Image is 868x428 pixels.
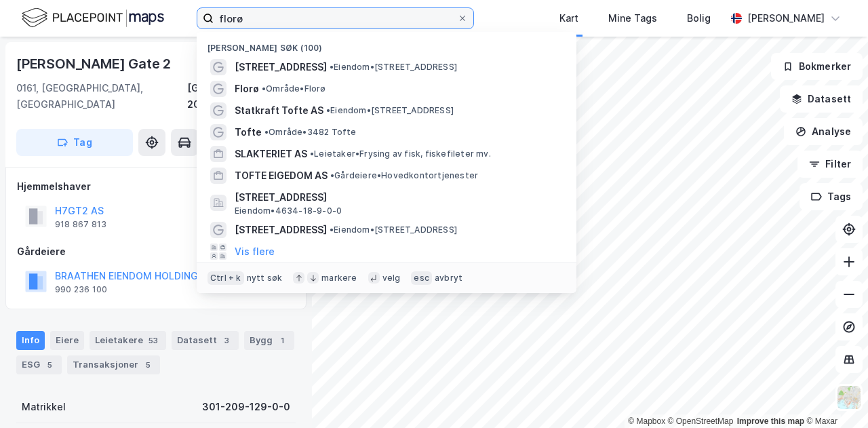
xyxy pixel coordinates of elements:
[747,10,825,26] div: [PERSON_NAME]
[737,416,804,426] a: Improve this map
[264,127,269,137] span: •
[235,222,327,238] span: [STREET_ADDRESS]
[17,178,295,195] div: Hjemmelshaver
[668,416,734,426] a: OpenStreetMap
[559,10,578,26] div: Kart
[235,189,560,206] span: [STREET_ADDRESS]
[435,273,462,284] div: avbryt
[17,244,295,260] div: Gårdeiere
[262,83,326,94] span: Område • Florø
[214,8,457,28] input: Søk på adresse, matrikkel, gårdeiere, leietakere eller personer
[797,151,863,178] button: Filter
[90,331,166,350] div: Leietakere
[310,149,491,159] span: Leietaker • Frysing av fisk, fiskefileter mv.
[43,358,56,372] div: 5
[275,334,289,347] div: 1
[220,334,233,347] div: 3
[628,416,665,426] a: Mapbox
[16,53,174,75] div: [PERSON_NAME] Gate 2
[800,183,863,210] button: Tags
[22,6,164,30] img: logo.f888ab2527a4732fd821a326f86c7f29.svg
[687,10,711,26] div: Bolig
[141,358,155,372] div: 5
[67,355,160,374] div: Transaksjoner
[330,62,457,73] span: Eiendom • [STREET_ADDRESS]
[235,124,262,140] span: Tofte
[187,80,296,113] div: [GEOGRAPHIC_DATA], 209/129
[326,105,330,115] span: •
[55,284,107,295] div: 990 236 100
[330,225,457,235] span: Eiendom • [STREET_ADDRESS]
[330,225,334,235] span: •
[50,331,84,350] div: Eiere
[382,273,401,284] div: velg
[235,206,342,216] span: Eiendom • 4634-18-9-0-0
[235,102,323,119] span: Statkraft Tofte AS
[310,149,314,159] span: •
[780,85,863,113] button: Datasett
[16,355,62,374] div: ESG
[262,83,266,94] span: •
[330,170,478,181] span: Gårdeiere • Hovedkontortjenester
[608,10,657,26] div: Mine Tags
[197,32,576,56] div: [PERSON_NAME] søk (100)
[16,331,45,350] div: Info
[235,146,307,162] span: SLAKTERIET AS
[55,219,106,230] div: 918 867 813
[235,59,327,75] span: [STREET_ADDRESS]
[16,80,187,113] div: 0161, [GEOGRAPHIC_DATA], [GEOGRAPHIC_DATA]
[800,363,868,428] iframe: Chat Widget
[235,168,328,184] span: TOFTE EIGEDOM AS
[22,399,66,415] div: Matrikkel
[235,244,275,260] button: Vis flere
[784,118,863,145] button: Analyse
[235,81,259,97] span: Florø
[146,334,161,347] div: 53
[330,62,334,72] span: •
[800,363,868,428] div: Kontrollprogram for chat
[247,273,283,284] div: nytt søk
[771,53,863,80] button: Bokmerker
[264,127,357,138] span: Område • 3482 Tofte
[16,129,133,156] button: Tag
[330,170,334,180] span: •
[326,105,454,116] span: Eiendom • [STREET_ADDRESS]
[202,399,290,415] div: 301-209-129-0-0
[321,273,357,284] div: markere
[244,331,294,350] div: Bygg
[208,271,244,285] div: Ctrl + k
[411,271,432,285] div: esc
[172,331,239,350] div: Datasett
